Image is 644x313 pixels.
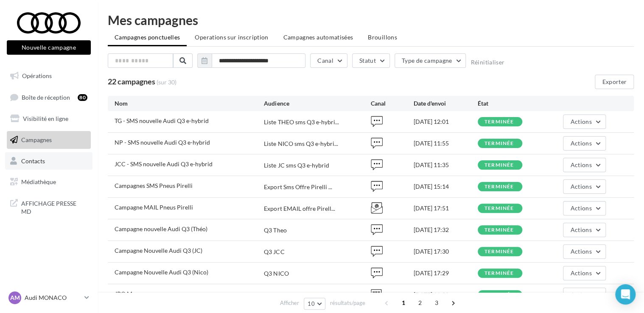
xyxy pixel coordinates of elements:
[414,161,478,169] div: [DATE] 11:35
[264,291,337,299] span: Liste JPO Mars A1, Q2, Q3...
[563,244,605,259] button: Actions
[5,194,92,219] a: AFFICHAGE PRESSE MD
[115,139,210,146] span: NP - SMS nouvelle Audi Q3 e-hybrid
[108,77,155,86] span: 22 campagnes
[478,99,542,108] div: État
[264,204,335,213] span: Export EMAIL offre Pirell...
[430,296,443,310] span: 3
[115,290,140,297] span: JPO Mars
[5,110,92,128] a: Visibilité en ligne
[371,99,414,108] div: Canal
[414,204,478,212] div: [DATE] 17:51
[570,226,591,233] span: Actions
[21,157,45,164] span: Contacts
[7,290,91,306] a: AM Audi MONACO
[484,249,514,254] div: terminée
[25,293,81,302] p: Audi MONACO
[308,300,315,307] span: 10
[570,183,591,190] span: Actions
[264,118,339,126] span: Liste THEO sms Q3 e-hybri...
[570,269,591,277] span: Actions
[264,99,371,108] div: Audience
[5,88,92,106] a: Boîte de réception80
[570,140,591,147] span: Actions
[157,78,176,87] span: (sur 30)
[352,53,390,68] button: Statut
[484,162,514,168] div: terminée
[470,59,504,66] button: Réinitialiser
[5,173,92,191] a: Médiathèque
[115,160,213,168] span: JCC - SMS nouvelle Audi Q3 e-hybrid
[484,227,514,233] div: terminée
[563,136,605,151] button: Actions
[115,225,207,232] span: Campagne nouvelle Audi Q3 (Théo)
[397,296,410,310] span: 1
[115,117,209,124] span: TG - SMS nouvelle Audi Q3 e-hybrid
[7,40,91,55] button: Nouvelle campagne
[78,94,87,101] div: 80
[570,118,591,125] span: Actions
[570,291,591,298] span: Actions
[484,206,514,211] div: terminée
[563,223,605,237] button: Actions
[22,93,70,101] span: Boîte de réception
[484,119,514,125] div: terminée
[414,269,478,277] div: [DATE] 17:29
[563,115,605,129] button: Actions
[10,293,20,302] span: AM
[414,99,478,108] div: Date d'envoi
[108,14,634,26] div: Mes campagnes
[115,247,202,254] span: Campagne Nouvelle Audi Q3 (JC)
[395,53,466,68] button: Type de campagne
[195,34,268,41] span: Operations sur inscription
[21,198,87,216] span: AFFICHAGE PRESSE MD
[484,141,514,146] div: terminée
[570,161,591,168] span: Actions
[414,117,478,126] div: [DATE] 12:01
[264,226,286,235] div: Q3 Theo
[615,284,636,305] div: Open Intercom Messenger
[283,34,353,41] span: Campagnes automatisées
[414,226,478,234] div: [DATE] 17:32
[484,271,514,276] div: terminée
[115,204,193,211] span: Campagne MAIL Pneus Pirelli
[115,99,264,108] div: Nom
[330,299,365,307] span: résultats/page
[264,161,329,170] div: Liste JC sms Q3 e-hybrid
[5,131,92,149] a: Campagnes
[414,291,478,299] div: [DATE] 11:22
[414,247,478,256] div: [DATE] 17:30
[280,299,299,307] span: Afficher
[264,140,338,148] span: Liste NICO sms Q3 e-hybri...
[22,72,52,79] span: Opérations
[5,152,92,170] a: Contacts
[595,75,634,89] button: Exporter
[264,248,284,256] div: Q3 JCC
[264,183,332,191] span: Export Sms Offre Pirelli ...
[563,288,605,302] button: Actions
[484,184,514,190] div: terminée
[570,204,591,212] span: Actions
[563,266,605,280] button: Actions
[414,139,478,148] div: [DATE] 11:55
[5,67,92,85] a: Opérations
[23,115,68,122] span: Visibilité en ligne
[304,298,325,310] button: 10
[21,178,56,185] span: Médiathèque
[21,136,52,143] span: Campagnes
[310,53,347,68] button: Canal
[115,182,193,189] span: Campagnes SMS Pneus Pirelli
[563,158,605,172] button: Actions
[413,296,427,310] span: 2
[563,201,605,215] button: Actions
[414,182,478,191] div: [DATE] 15:14
[264,269,288,278] div: Q3 NICO
[115,268,208,276] span: Campagne Nouvelle Audi Q3 (Nico)
[563,179,605,194] button: Actions
[570,248,591,255] span: Actions
[368,34,397,41] span: Brouillons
